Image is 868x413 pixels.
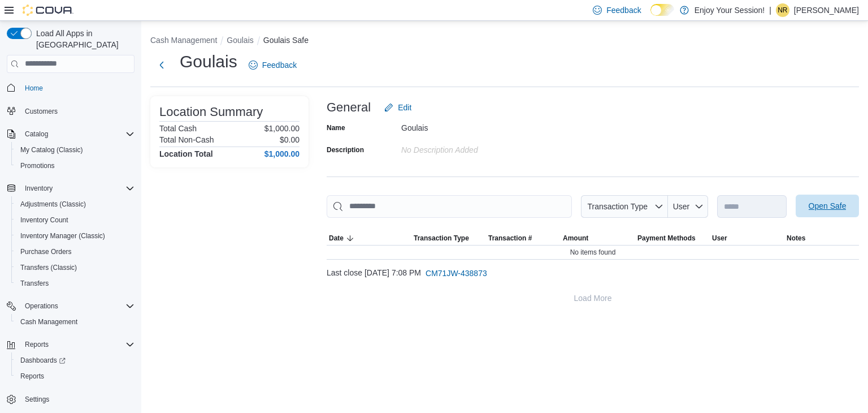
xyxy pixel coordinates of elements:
[635,231,710,245] button: Payment Methods
[159,135,214,144] h6: Total Non-Cash
[159,124,197,133] h6: Total Cash
[488,234,532,243] span: Transaction #
[2,391,139,407] button: Settings
[668,195,708,218] button: User
[20,338,134,351] span: Reports
[16,245,76,259] a: Purchase Orders
[20,105,62,118] a: Customers
[16,197,90,211] a: Adjustments (Classic)
[16,315,82,329] a: Cash Management
[20,247,72,256] span: Purchase Orders
[778,3,787,17] span: NR
[710,231,784,245] button: User
[16,277,53,290] a: Transfers
[11,244,139,260] button: Purchase Orders
[581,195,668,218] button: Transaction Type
[380,96,416,119] button: Edit
[2,80,139,96] button: Home
[784,231,859,245] button: Notes
[587,202,648,211] span: Transaction Type
[327,287,859,309] button: Load More
[16,369,134,383] span: Reports
[486,231,561,245] button: Transaction #
[574,292,612,304] span: Load More
[180,50,237,73] h1: Goulais
[16,277,134,290] span: Transfers
[20,200,86,209] span: Adjustments (Classic)
[20,279,49,288] span: Transfers
[11,196,139,212] button: Adjustments (Classic)
[16,369,49,383] a: Reports
[159,105,263,119] h3: Location Summary
[20,299,134,313] span: Operations
[23,5,73,16] img: Cova
[606,5,641,16] span: Feedback
[787,234,805,243] span: Notes
[159,149,213,158] h4: Location Total
[695,3,765,17] p: Enjoy Your Session!
[2,126,139,142] button: Catalog
[776,3,789,17] div: Natasha Raymond
[11,276,139,291] button: Transfers
[16,315,134,329] span: Cash Management
[411,231,486,245] button: Transaction Type
[796,195,859,217] button: Open Safe
[11,228,139,244] button: Inventory Manager (Classic)
[20,317,77,326] span: Cash Management
[16,143,88,157] a: My Catalog (Classic)
[11,260,139,276] button: Transfers (Classic)
[20,182,134,195] span: Inventory
[2,298,139,314] button: Operations
[16,213,73,227] a: Inventory Count
[16,197,134,211] span: Adjustments (Classic)
[20,216,68,225] span: Inventory Count
[769,3,771,17] p: |
[11,314,139,330] button: Cash Management
[673,202,690,211] span: User
[327,145,364,154] label: Description
[327,231,411,245] button: Date
[150,36,217,45] button: Cash Management
[414,234,469,243] span: Transaction Type
[20,81,47,95] a: Home
[11,142,139,158] button: My Catalog (Classic)
[16,261,81,274] a: Transfers (Classic)
[2,103,139,119] button: Customers
[570,248,616,257] span: No items found
[561,231,635,245] button: Amount
[25,184,53,193] span: Inventory
[16,245,134,259] span: Purchase Orders
[16,229,134,243] span: Inventory Manager (Classic)
[20,81,134,95] span: Home
[20,338,53,351] button: Reports
[398,102,411,113] span: Edit
[25,302,58,311] span: Operations
[16,354,134,367] span: Dashboards
[11,212,139,228] button: Inventory Count
[16,354,70,367] a: Dashboards
[401,119,553,132] div: Goulais
[712,234,727,243] span: User
[16,159,134,173] span: Promotions
[20,393,54,406] a: Settings
[20,127,134,141] span: Catalog
[327,101,371,114] h3: General
[809,200,847,212] span: Open Safe
[20,299,63,313] button: Operations
[25,107,58,116] span: Customers
[20,263,77,272] span: Transfers (Classic)
[327,123,345,132] label: Name
[20,104,134,118] span: Customers
[426,268,487,279] span: CM71JW-438873
[244,54,301,76] a: Feedback
[16,261,134,274] span: Transfers (Classic)
[327,262,859,285] div: Last close [DATE] 7:08 PM
[20,182,57,195] button: Inventory
[32,28,134,50] span: Load All Apps in [GEOGRAPHIC_DATA]
[20,356,66,365] span: Dashboards
[329,234,344,243] span: Date
[794,3,859,17] p: [PERSON_NAME]
[280,135,300,144] p: $0.00
[264,149,300,158] h4: $1,000.00
[25,84,43,93] span: Home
